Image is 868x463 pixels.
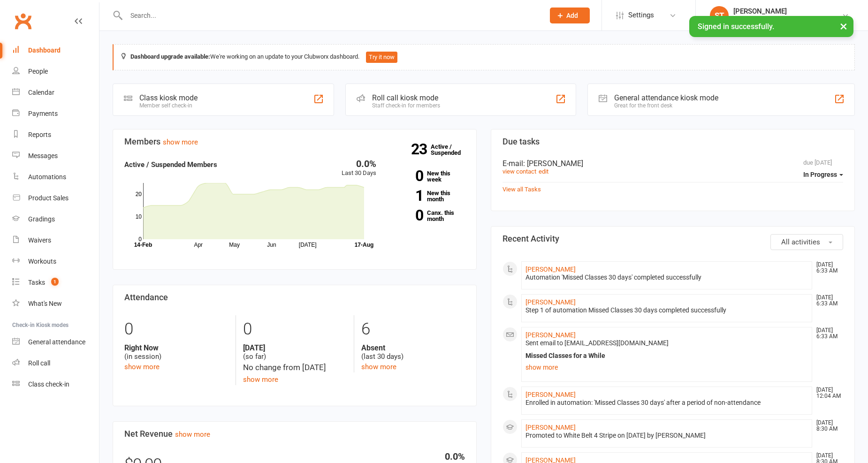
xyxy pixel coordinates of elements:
a: Automations [12,167,99,188]
h3: Attendance [124,293,465,302]
div: Galeb Brothers [GEOGRAPHIC_DATA] [733,15,842,24]
div: ST [710,6,729,25]
a: Dashboard [12,40,99,61]
strong: 0 [390,208,423,222]
time: [DATE] 6:33 AM [812,262,843,274]
button: Try it now [366,52,397,63]
div: Promoted to White Belt 4 Stripe on [DATE] by [PERSON_NAME] [525,432,808,440]
div: 0 [243,315,347,343]
time: [DATE] 6:33 AM [812,327,843,340]
a: Workouts [12,251,99,272]
strong: Absent [361,343,465,352]
a: Clubworx [11,9,35,33]
div: Messages [28,152,58,159]
a: show more [175,430,210,439]
button: × [835,16,852,36]
div: 0 [124,315,228,343]
strong: Active / Suspended Members [124,160,217,169]
a: Messages [12,145,99,167]
h3: Net Revenue [124,429,465,439]
div: Last 30 Days [342,159,376,178]
a: General attendance kiosk mode [12,332,99,353]
h3: Due tasks [503,137,843,146]
div: E-mail [503,159,843,168]
a: [PERSON_NAME] [525,298,576,306]
div: We're working on an update to your Clubworx dashboard. [113,44,855,70]
button: In Progress [803,166,843,183]
div: No change from [DATE] [243,361,347,374]
span: : [PERSON_NAME] [523,159,583,168]
time: [DATE] 6:33 AM [812,295,843,307]
div: 0.0% [342,159,376,168]
a: View all Tasks [503,186,541,193]
div: Staff check-in for members [372,102,440,109]
time: [DATE] 8:30 AM [812,420,843,432]
a: show more [163,138,198,146]
div: Missed Classes for a While [525,352,808,360]
h3: Members [124,137,465,146]
div: Great for the front desk [614,102,718,109]
div: [PERSON_NAME] [733,7,842,15]
time: [DATE] 12:04 AM [812,387,843,399]
span: 1 [51,278,59,286]
div: Automations [28,173,66,181]
input: Search... [123,9,538,22]
button: Add [550,8,590,23]
a: 0New this week [390,170,465,182]
div: 6 [361,315,465,343]
button: All activities [770,234,843,250]
a: Reports [12,124,99,145]
div: What's New [28,300,62,307]
a: [PERSON_NAME] [525,391,576,398]
a: What's New [12,293,99,314]
div: (so far) [243,343,347,361]
strong: 0 [390,169,423,183]
div: Member self check-in [139,102,198,109]
a: Waivers [12,230,99,251]
span: Signed in successfully. [698,22,774,31]
div: General attendance [28,338,85,346]
div: Payments [28,110,58,117]
a: [PERSON_NAME] [525,266,576,273]
div: Gradings [28,215,55,223]
div: 0.0% [435,452,465,461]
div: Automation 'Missed Classes 30 days' completed successfully [525,273,808,281]
strong: 23 [411,142,431,156]
a: Payments [12,103,99,124]
strong: 1 [390,189,423,203]
a: 1New this month [390,190,465,202]
a: Tasks 1 [12,272,99,293]
div: Tasks [28,279,45,286]
div: Product Sales [28,194,69,202]
a: Gradings [12,209,99,230]
div: General attendance kiosk mode [614,93,718,102]
a: [PERSON_NAME] [525,424,576,431]
span: Add [566,12,578,19]
strong: Right Now [124,343,228,352]
a: 0Canx. this month [390,210,465,222]
strong: [DATE] [243,343,347,352]
div: Calendar [28,89,54,96]
a: 23Active / Suspended [431,137,472,163]
div: Class kiosk mode [139,93,198,102]
span: All activities [781,238,820,246]
a: Calendar [12,82,99,103]
div: Reports [28,131,51,138]
strong: Dashboard upgrade available: [130,53,210,60]
a: show more [525,361,808,374]
div: Waivers [28,236,51,244]
a: People [12,61,99,82]
div: (in session) [124,343,228,361]
div: (last 30 days) [361,343,465,361]
div: Dashboard [28,46,61,54]
span: Sent email to [EMAIL_ADDRESS][DOMAIN_NAME] [525,339,669,347]
a: show more [124,363,160,371]
div: Step 1 of automation Missed Classes 30 days completed successfully [525,306,808,314]
a: [PERSON_NAME] [525,331,576,339]
span: In Progress [803,171,837,178]
div: People [28,68,48,75]
div: Workouts [28,258,56,265]
a: show more [361,363,396,371]
h3: Recent Activity [503,234,843,243]
div: Roll call kiosk mode [372,93,440,102]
